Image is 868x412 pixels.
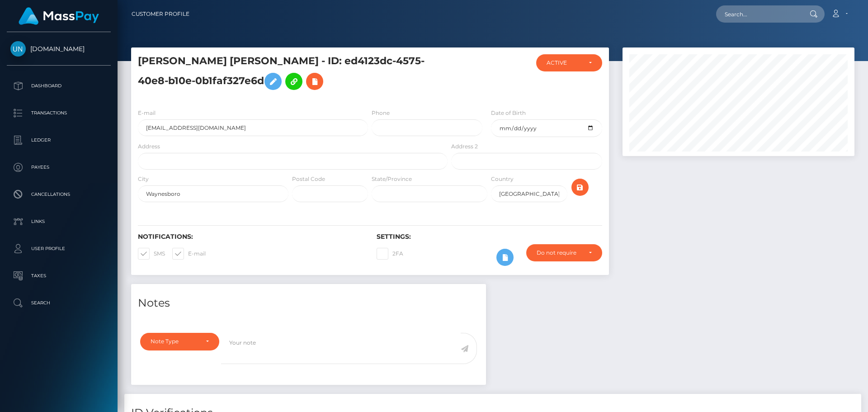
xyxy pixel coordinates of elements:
label: City [138,175,149,183]
label: 2FA [377,248,403,260]
h6: Notifications: [138,233,363,241]
p: Cancellations [10,188,107,201]
img: MassPay Logo [19,7,99,25]
img: Unlockt.me [10,41,26,57]
a: Search [7,292,111,314]
p: Links [10,215,107,228]
h4: Notes [138,295,479,311]
label: Address [138,142,160,151]
label: Country [491,175,514,183]
label: E-mail [172,248,206,260]
span: [DOMAIN_NAME] [7,45,111,53]
p: Payees [10,161,107,174]
button: ACTIVE [536,54,602,71]
p: Transactions [10,106,107,120]
a: Dashboard [7,75,111,97]
label: Postal Code [292,175,325,183]
p: Dashboard [10,79,107,93]
a: Cancellations [7,183,111,206]
p: Ledger [10,133,107,147]
div: Note Type [151,338,198,345]
a: Links [7,210,111,233]
p: User Profile [10,242,107,256]
a: User Profile [7,237,111,260]
label: Phone [372,109,390,117]
h5: [PERSON_NAME] [PERSON_NAME] - ID: ed4123dc-4575-40e8-b10e-0b1faf327e6d [138,54,443,95]
p: Taxes [10,269,107,283]
label: SMS [138,248,165,260]
a: Ledger [7,129,111,152]
a: Customer Profile [132,5,189,24]
label: State/Province [372,175,412,183]
a: Transactions [7,102,111,124]
div: ACTIVE [547,59,581,66]
input: Search... [716,5,801,23]
h6: Settings: [377,233,602,241]
label: Date of Birth [491,109,526,117]
label: E-mail [138,109,156,117]
div: Do not require [537,249,581,256]
a: Taxes [7,265,111,287]
a: Payees [7,156,111,179]
button: Note Type [140,333,219,350]
label: Address 2 [451,142,478,151]
p: Search [10,296,107,310]
button: Do not require [526,244,602,261]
